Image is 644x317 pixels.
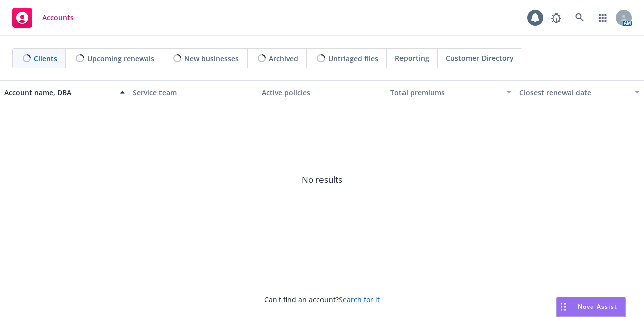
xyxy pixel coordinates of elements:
a: Search for it [339,295,380,304]
button: Service team [129,80,258,104]
div: Drag to move [557,297,570,316]
span: Archived [269,53,298,64]
a: Search [570,8,590,28]
span: Upcoming renewals [87,53,154,64]
span: New businesses [184,53,239,64]
span: Customer Directory [446,53,514,63]
div: Closest renewal date [519,87,629,98]
a: Switch app [593,8,613,28]
button: Total premiums [386,80,515,104]
div: Active policies [262,87,382,98]
button: Closest renewal date [515,80,644,104]
div: Service team [133,87,254,98]
button: Nova Assist [556,297,626,317]
div: Account name, DBA [4,87,114,98]
span: Clients [34,53,57,64]
div: Total premiums [390,87,500,98]
span: Accounts [42,14,74,22]
button: Active policies [258,80,386,104]
span: Can't find an account? [264,294,380,305]
a: Report a Bug [546,8,567,28]
span: Reporting [395,53,429,63]
span: Untriaged files [328,53,378,64]
span: Nova Assist [578,302,617,311]
a: Accounts [8,4,78,32]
